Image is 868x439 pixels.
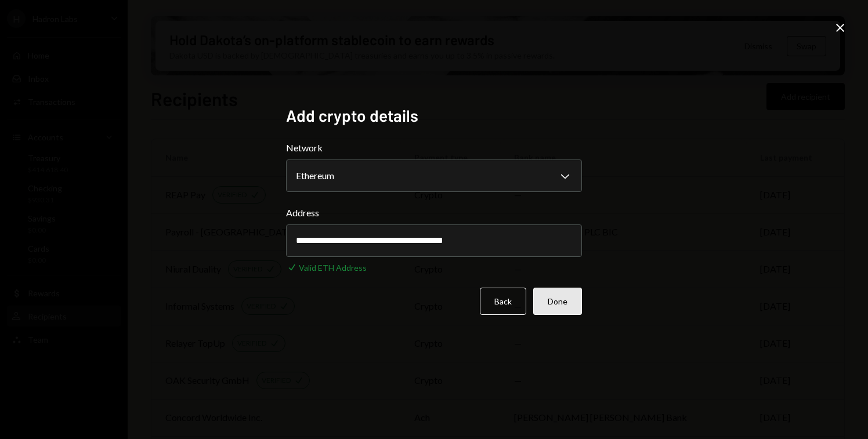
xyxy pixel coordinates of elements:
[286,141,582,155] label: Network
[533,288,582,315] button: Done
[286,159,582,192] button: Network
[286,206,582,220] label: Address
[286,104,582,127] h2: Add crypto details
[299,262,367,274] div: Valid ETH Address
[480,288,526,315] button: Back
